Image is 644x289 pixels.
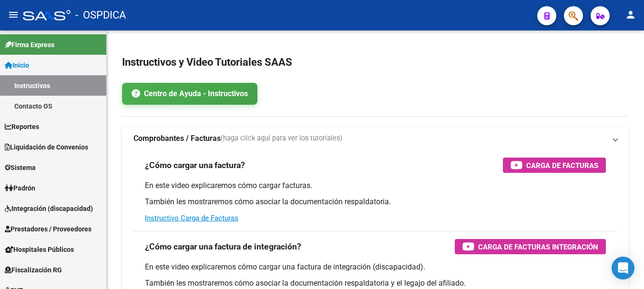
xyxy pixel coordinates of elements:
[221,133,342,144] span: (haga click aquí para ver los tutoriales)
[455,239,606,254] button: Carga de Facturas Integración
[145,214,238,222] a: Instructivo Carga de Facturas
[122,83,257,105] a: Centro de Ayuda - Instructivos
[478,241,598,253] span: Carga de Facturas Integración
[5,162,36,173] span: Sistema
[5,224,92,234] span: Prestadores / Proveedores
[133,133,221,144] strong: Comprobantes / Facturas
[145,240,301,253] h3: ¿Cómo cargar una factura de integración?
[5,60,29,70] span: Inicio
[145,159,245,172] h3: ¿Cómo cargar una factura?
[612,257,634,279] div: Open Intercom Messenger
[5,244,74,255] span: Hospitales Públicos
[75,5,126,26] span: - OSPDICA
[5,121,39,132] span: Reportes
[5,40,54,50] span: Firma Express
[5,183,35,193] span: Padrón
[5,265,62,275] span: Fiscalización RG
[122,53,629,71] h2: Instructivos y Video Tutoriales SAAS
[145,197,606,207] p: También les mostraremos cómo asociar la documentación respaldatoria.
[526,159,598,171] span: Carga de Facturas
[5,203,93,214] span: Integración (discapacidad)
[145,262,606,272] p: En este video explicaremos cómo cargar una factura de integración (discapacidad).
[122,127,629,150] mat-expansion-panel-header: Comprobantes / Facturas(haga click aquí para ver los tutoriales)
[503,158,606,173] button: Carga de Facturas
[625,9,636,20] mat-icon: person
[145,180,606,191] p: En este video explicaremos cómo cargar facturas.
[145,278,606,289] p: También les mostraremos cómo asociar la documentación respaldatoria y el legajo del afiliado.
[8,9,19,20] mat-icon: menu
[5,142,88,152] span: Liquidación de Convenios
